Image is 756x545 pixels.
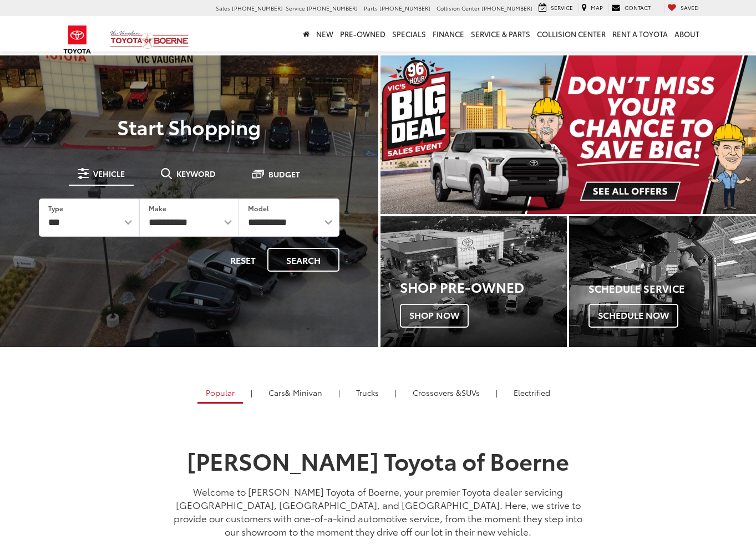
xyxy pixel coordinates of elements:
a: Popular [197,383,243,404]
a: Map [579,3,606,13]
a: New [313,16,337,52]
a: Electrified [505,383,559,402]
button: Search [267,248,339,272]
span: Keyword [176,170,216,177]
a: Home [300,16,313,52]
a: Collision Center [534,16,609,52]
button: Reset [221,248,265,272]
p: Welcome to [PERSON_NAME] Toyota of Boerne, your premier Toyota dealer servicing [GEOGRAPHIC_DATA]... [170,485,586,538]
div: Toyota [380,216,567,347]
a: Service & Parts: Opens in a new tab [468,16,534,52]
label: Make [149,203,166,213]
a: Shop Pre-Owned Shop Now [380,216,567,347]
span: Crossovers & [413,387,461,398]
span: [PHONE_NUMBER] [307,4,358,12]
p: Start Shopping [23,115,355,137]
label: Type [48,203,63,213]
span: Schedule Now [588,304,678,327]
img: Toyota [57,22,98,58]
a: About [671,16,703,52]
a: Schedule Service Schedule Now [569,216,756,347]
span: Parts [364,4,378,12]
span: Contact [625,3,651,12]
span: Vehicle [93,170,125,177]
span: & Minivan [285,387,322,398]
a: My Saved Vehicles [664,3,702,13]
span: Service [551,3,573,12]
span: Shop Now [400,304,469,327]
a: Contact [608,3,653,13]
li: | [493,387,500,398]
h4: Schedule Service [588,283,756,294]
h3: Shop Pre-Owned [400,279,567,294]
h1: [PERSON_NAME] Toyota of Boerne [170,447,586,473]
li: | [392,387,399,398]
span: [PHONE_NUMBER] [481,4,532,12]
div: Toyota [569,216,756,347]
span: Sales [216,4,230,12]
a: Specials [389,16,429,52]
a: Rent a Toyota [609,16,671,52]
span: Map [591,3,603,12]
span: [PHONE_NUMBER] [232,4,283,12]
span: Collision Center [437,4,480,12]
img: Vic Vaughan Toyota of Boerne [110,30,189,49]
li: | [248,387,255,398]
a: SUVs [404,383,488,402]
a: Cars [260,383,331,402]
li: | [336,387,343,398]
a: Trucks [348,383,387,402]
a: Service [536,3,576,13]
label: Model [248,203,269,213]
span: Service [286,4,305,12]
span: Budget [268,170,300,178]
a: Finance [429,16,468,52]
span: [PHONE_NUMBER] [379,4,430,12]
span: Saved [681,3,699,12]
a: Pre-Owned [337,16,389,52]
